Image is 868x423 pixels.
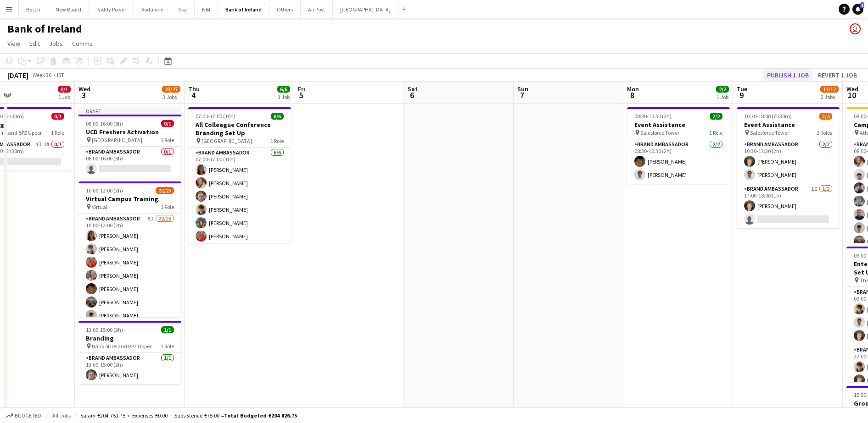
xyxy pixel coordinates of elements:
button: Others [269,0,301,18]
span: 22/25 [156,187,174,194]
span: 10:30-18:00 (7h30m) [744,113,792,120]
button: Bosch [19,0,48,18]
span: Wed [78,85,90,93]
span: 2/2 [716,86,729,93]
span: Sun [517,85,528,93]
span: 7 [516,90,528,100]
span: Tue [737,85,747,93]
span: 08:00-16:00 (8h) [86,120,123,127]
span: Week 36 [30,71,53,78]
span: 6/6 [271,113,284,120]
button: Revert 1 job [814,69,861,81]
app-card-role: Brand Ambassador6/607:00-17:00 (10h)[PERSON_NAME][PERSON_NAME][PERSON_NAME][PERSON_NAME][PERSON_N... [188,148,291,245]
div: [DATE] [7,71,28,80]
span: 1 Role [161,343,174,350]
a: View [4,38,24,49]
a: Jobs [45,38,67,49]
app-job-card: 08:30-10:30 (2h)2/2Event Assistance Salesforce Tower1 RoleBrand Ambassador2/208:30-10:30 (2h)[PER... [627,107,730,184]
span: Sat [408,85,418,93]
span: Jobs [49,39,63,48]
app-card-role: Brand Ambassador2/210:30-12:30 (2h)[PERSON_NAME][PERSON_NAME] [737,139,840,184]
div: 3 Jobs [162,93,180,100]
span: [GEOGRAPHIC_DATA] [202,137,252,144]
div: Draft [78,107,181,115]
span: 3/4 [819,113,832,120]
span: Total Budgeted €204 826.75 [224,412,297,419]
span: [GEOGRAPHIC_DATA] [92,137,142,143]
span: Budgeted [15,412,41,419]
span: 8 [626,90,639,100]
span: 2 [860,2,864,8]
a: 2 [852,4,863,15]
span: 07:00-17:00 (10h) [196,113,235,120]
app-card-role: Brand Ambassador2/208:30-10:30 (2h)[PERSON_NAME][PERSON_NAME] [627,139,730,184]
button: New Board [48,0,89,18]
h3: Event Assistance [737,121,840,129]
span: 1 Role [161,137,174,143]
span: Comms [72,39,93,48]
span: Salesforce Tower [640,129,679,136]
button: NBI [195,0,218,18]
span: 0/1 [51,113,64,120]
span: 10:00-12:00 (2h) [86,187,123,194]
span: 10 [845,90,858,100]
app-job-card: Draft08:00-16:00 (8h)0/1UCD Freshers Activation [GEOGRAPHIC_DATA]1 RoleBrand Ambassador0/108:00-1... [78,107,181,178]
span: 1 Role [51,129,64,136]
span: 4 [187,90,200,100]
a: Comms [68,38,96,49]
span: Thu [188,85,200,93]
span: 1 Role [709,129,722,136]
span: 6 [406,90,418,100]
button: Bank of Ireland [218,0,269,18]
button: Paddy Power [89,0,134,18]
span: 3 [77,90,90,100]
div: Salary €204 751.75 + Expenses €0.00 + Subsistence €75.00 = [80,412,297,419]
h3: UCD Freshers Activation [78,128,181,136]
h3: Branding [78,334,181,342]
span: 11/12 [820,86,839,93]
button: An Post [301,0,333,18]
span: 1 Role [161,203,174,210]
span: 5 [297,90,305,100]
h3: Event Assistance [627,121,730,129]
span: 2 Roles [817,129,832,136]
span: View [7,39,20,48]
app-card-role: Brand Ambassador0/108:00-16:00 (8h) [78,147,181,178]
span: Mon [627,85,639,93]
button: Budgeted [5,411,43,421]
button: [GEOGRAPHIC_DATA] [333,0,398,18]
h3: All Colleague Conference Branding Set Up [188,121,291,137]
span: 0/1 [58,86,71,93]
span: 6/6 [277,86,290,93]
app-job-card: 13:00-15:00 (2h)1/1Branding Bank of Ireland BPZ Upper1 RoleBrand Ambassador1/113:00-15:00 (2h)[PE... [78,321,181,384]
app-job-card: 10:00-12:00 (2h)22/25Virtual Campus Training Virtual1 RoleBrand Ambassador8I22/2510:00-12:00 (2h)... [78,181,181,317]
span: Bank of Ireland BPZ Upper [92,343,151,350]
span: 0/1 [161,120,174,127]
span: Salesforce Tower [750,129,789,136]
span: All jobs [50,412,73,419]
button: Publish 1 job [763,69,812,81]
h1: Bank of Ireland [7,22,82,36]
button: Vodafone [134,0,171,18]
span: Fri [298,85,305,93]
div: 1 Job [278,93,290,100]
app-user-avatar: Katie Shovlin [850,23,861,34]
app-card-role: Brand Ambassador1/113:00-15:00 (2h)[PERSON_NAME] [78,353,181,384]
div: IST [57,71,64,78]
app-job-card: 10:30-18:00 (7h30m)3/4Event Assistance Salesforce Tower2 RolesBrand Ambassador2/210:30-12:30 (2h)... [737,107,840,228]
span: 23/27 [162,86,180,93]
app-job-card: 07:00-17:00 (10h)6/6All Colleague Conference Branding Set Up [GEOGRAPHIC_DATA]1 RoleBrand Ambassa... [188,107,291,243]
span: 2/2 [710,113,722,120]
span: 9 [735,90,747,100]
app-card-role: Brand Ambassador1I1/217:00-18:00 (1h)[PERSON_NAME] [737,184,840,228]
span: Wed [846,85,858,93]
div: 2 Jobs [821,93,838,100]
span: Virtual [92,203,107,210]
span: 08:30-10:30 (2h) [634,113,672,120]
a: Edit [26,38,44,49]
